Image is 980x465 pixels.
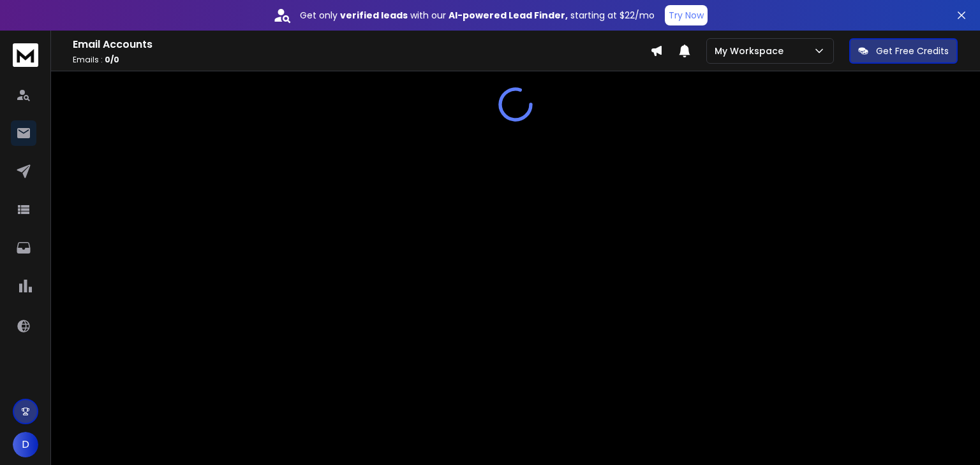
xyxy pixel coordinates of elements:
strong: AI-powered Lead Finder, [449,9,568,22]
button: Get Free Credits [849,38,958,64]
button: D [13,432,38,457]
p: Get Free Credits [876,45,949,57]
span: 0 / 0 [105,54,119,65]
p: Emails : [73,55,650,65]
p: Get only with our starting at $22/mo [300,9,655,22]
p: My Workspace [715,45,789,57]
img: logo [13,43,38,67]
strong: verified leads [340,9,408,22]
p: Try Now [669,9,704,22]
h1: Email Accounts [73,37,650,52]
button: Try Now [665,5,708,25]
